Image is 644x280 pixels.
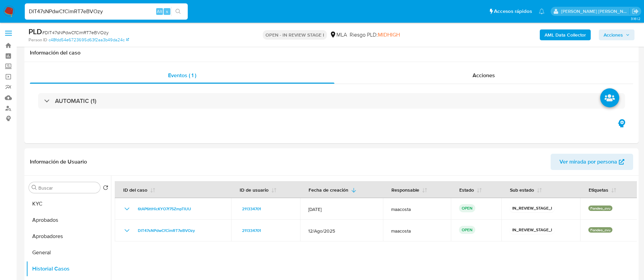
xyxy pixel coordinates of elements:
[42,29,109,36] span: # DIT47sNPdwCfCimRT7eBVOzy
[30,49,633,56] h1: Información del caso
[30,158,87,165] h1: Información de Usuario
[103,185,108,192] button: Volver al orden por defecto
[378,31,400,39] span: MIDHIGH
[632,8,639,15] a: Salir
[29,37,47,43] b: Person ID
[599,29,634,40] button: Acciones
[26,261,111,277] button: Historial Casos
[26,196,111,212] button: KYC
[539,8,545,14] a: Notificaciones
[25,7,188,16] input: Buscar usuario o caso...
[545,29,586,40] b: AML Data Collector
[38,185,97,191] input: Buscar
[540,29,591,40] button: AML Data Collector
[559,154,617,170] span: Ver mirada por persona
[561,8,630,15] p: maria.acosta@mercadolibre.com
[166,8,168,15] span: s
[168,71,196,79] span: Eventos ( 1 )
[32,185,37,190] button: Buscar
[26,244,111,261] button: General
[29,26,42,37] b: PLD
[473,71,495,79] span: Acciones
[49,37,129,43] a: c48fdd54e6723695d63f2aa3b49da24c
[604,29,623,40] span: Acciones
[494,8,532,15] span: Accesos rápidos
[38,93,625,109] div: AUTOMATIC (1)
[330,31,347,39] div: MLA
[26,212,111,228] button: Aprobados
[551,154,633,170] button: Ver mirada por persona
[263,30,327,40] p: OPEN - IN REVIEW STAGE I
[26,228,111,244] button: Aprobadores
[157,8,162,15] span: Alt
[350,31,400,39] span: Riesgo PLD:
[55,97,96,105] h3: AUTOMATIC (1)
[171,7,185,16] button: search-icon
